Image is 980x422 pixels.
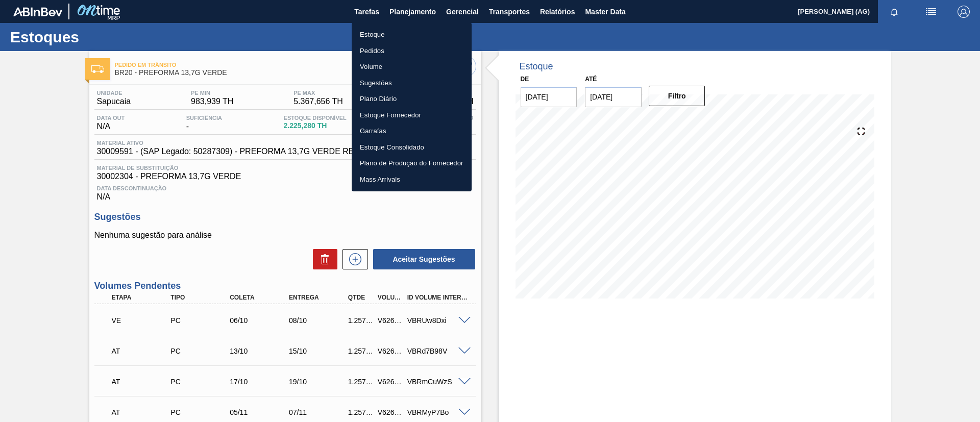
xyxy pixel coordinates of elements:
a: Estoque [352,27,472,43]
a: Mass Arrivals [352,171,472,188]
a: Pedidos [352,43,472,59]
a: Estoque Fornecedor [352,107,472,123]
a: Garrafas [352,123,472,139]
a: Plano de Produção do Fornecedor [352,155,472,171]
a: Estoque Consolidado [352,139,472,156]
a: Plano Diário [352,91,472,107]
a: Sugestões [352,75,472,91]
a: Volume [352,59,472,75]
